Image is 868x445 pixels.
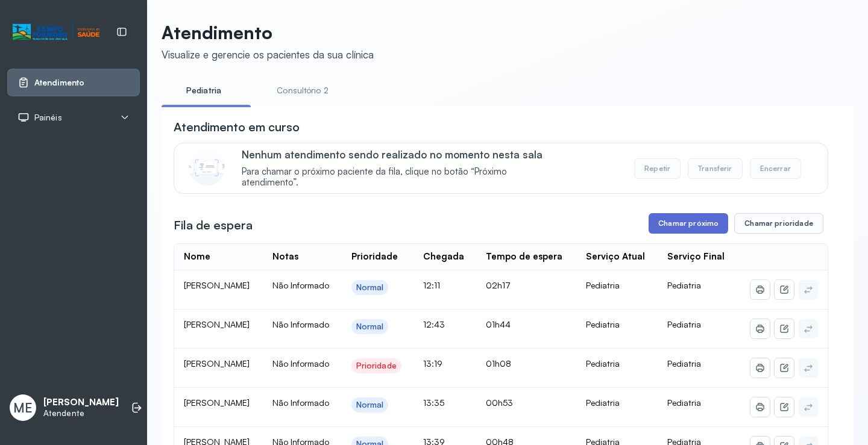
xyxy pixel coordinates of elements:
[423,319,445,329] span: 12:43
[184,251,210,263] div: Nome
[34,78,84,88] span: Atendimento
[423,397,444,408] span: 13:35
[586,251,645,263] div: Serviço Atual
[184,397,250,408] span: [PERSON_NAME]
[242,148,561,161] p: Nenhum atendimento sendo realizado no momento nesta sala
[586,397,648,408] div: Pediatria
[586,280,648,291] div: Pediatria
[734,213,823,234] button: Chamar prioridade
[667,319,701,329] span: Pediatria
[750,158,801,179] button: Encerrar
[688,158,743,179] button: Transferir
[486,358,511,369] span: 01h08
[649,213,728,234] button: Chamar próximo
[356,282,384,293] div: Normal
[184,319,250,329] span: [PERSON_NAME]
[634,158,681,179] button: Repetir
[423,280,440,290] span: 12:11
[17,76,130,89] a: Atendimento
[356,400,384,410] div: Normal
[351,251,398,263] div: Prioridade
[272,251,298,263] div: Notas
[356,361,397,371] div: Prioridade
[272,397,329,408] span: Não Informado
[43,397,119,408] p: [PERSON_NAME]
[667,397,701,408] span: Pediatria
[667,280,701,290] span: Pediatria
[162,48,374,61] div: Visualize e gerencie os pacientes da sua clínica
[34,113,62,123] span: Painéis
[13,22,99,42] img: Logotipo do estabelecimento
[162,22,374,43] p: Atendimento
[43,408,119,419] p: Atendente
[174,217,253,234] h3: Fila de espera
[486,280,511,290] span: 02h17
[184,280,250,290] span: [PERSON_NAME]
[272,280,329,290] span: Não Informado
[667,251,725,263] div: Serviço Final
[184,358,250,369] span: [PERSON_NAME]
[272,319,329,329] span: Não Informado
[356,322,384,332] div: Normal
[486,251,562,263] div: Tempo de espera
[272,358,329,369] span: Não Informado
[162,81,246,101] a: Pediatria
[586,319,648,330] div: Pediatria
[486,397,513,408] span: 00h53
[423,358,442,369] span: 13:19
[242,166,561,189] span: Para chamar o próximo paciente da fila, clique no botão “Próximo atendimento”.
[586,358,648,369] div: Pediatria
[667,358,701,369] span: Pediatria
[189,149,225,185] img: Imagem de CalloutCard
[423,251,464,263] div: Chegada
[260,81,345,101] a: Consultório 2
[486,319,511,329] span: 01h44
[174,119,300,135] h3: Atendimento em curso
